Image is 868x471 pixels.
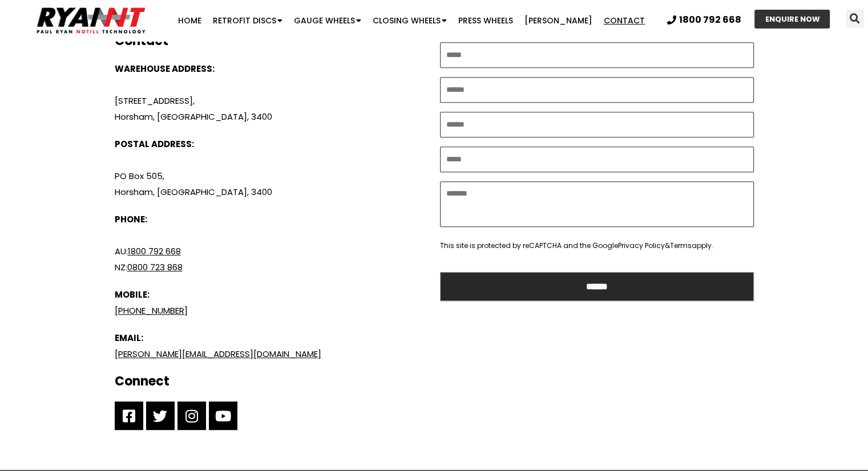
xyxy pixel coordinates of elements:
a: Contact [598,9,651,32]
p: PO Box 505, Horsham, [GEOGRAPHIC_DATA], 3400 [115,168,429,200]
p: This site is protected by reCAPTCHA and the Google & apply. [440,238,754,254]
span: NZ: [115,261,127,273]
div: Search [846,10,864,28]
a: Retrofit Discs [207,9,288,32]
b: PHONE: [115,213,147,225]
b: MOBILE: [115,289,150,301]
h2: Contact [115,33,429,50]
a: Closing Wheels [367,9,453,32]
span: 1800 792 668 [679,15,741,25]
b: POSTAL ADDRESS: [115,138,194,150]
b: EMAIL: [115,332,143,344]
a: 0800 723 868 [127,261,183,273]
a: [PERSON_NAME] [519,9,598,32]
a: 1800 792 668 [128,245,181,257]
nav: Menu [168,9,655,32]
span: ENQUIRE NOW [765,15,819,23]
a: 1800 792 668 [667,15,741,25]
p: [STREET_ADDRESS], Horsham, [GEOGRAPHIC_DATA], 3400 [115,61,429,125]
h2: Connect [115,373,429,390]
a: Press Wheels [453,9,519,32]
span: AU: [115,245,128,257]
img: Ryan NT logo [34,3,148,38]
a: Privacy Policy [618,241,665,250]
a: Gauge Wheels [288,9,367,32]
a: ENQUIRE NOW [754,10,830,29]
a: [PHONE_NUMBER] [115,304,188,316]
a: Home [172,9,207,32]
b: WAREHOUSE ADDRESS: [115,63,215,75]
a: Terms [670,241,692,250]
a: [PERSON_NAME][EMAIL_ADDRESS][DOMAIN_NAME] [115,348,321,360]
